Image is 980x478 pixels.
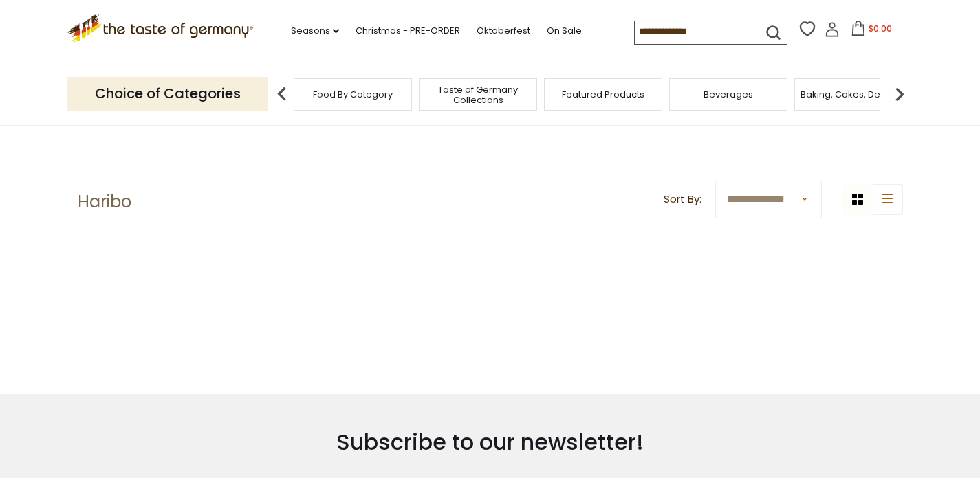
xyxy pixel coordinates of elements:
a: Featured Products [562,89,644,100]
a: Seasons [291,23,339,38]
a: Taste of Germany Collections [423,84,533,105]
a: Beverages [704,89,753,100]
img: previous arrow [268,80,296,108]
span: $0.00 [869,23,892,34]
img: next arrow [886,80,913,108]
a: Christmas - PRE-ORDER [356,23,460,38]
button: $0.00 [842,21,901,41]
a: Oktoberfest [477,23,530,38]
a: On Sale [547,23,582,38]
h3: Subscribe to our newsletter! [231,429,750,456]
h1: Haribo [78,192,131,212]
a: Baking, Cakes, Desserts [801,89,907,100]
p: Choice of Categories [67,77,268,111]
label: Sort By: [664,191,701,208]
a: Food By Category [313,89,393,100]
